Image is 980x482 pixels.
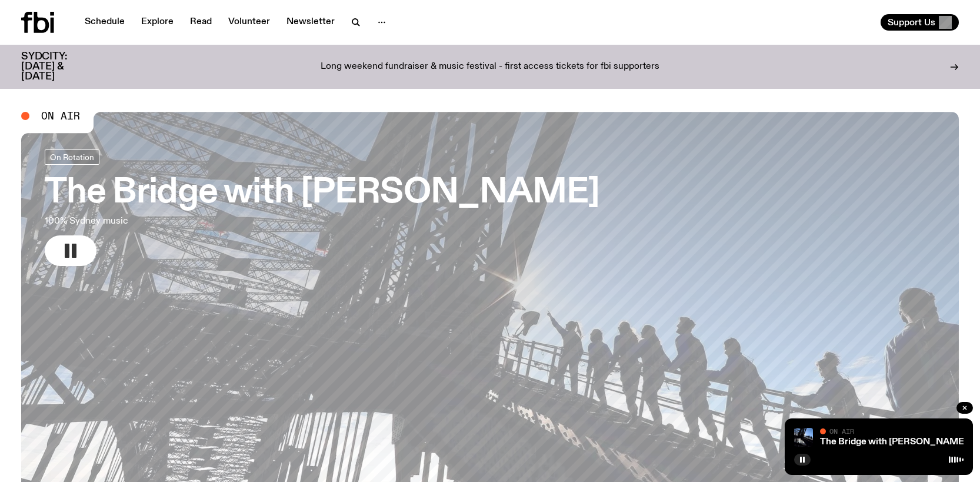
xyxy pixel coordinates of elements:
a: Schedule [78,14,132,31]
a: Volunteer [221,14,277,31]
h3: The Bridge with [PERSON_NAME] [45,177,599,210]
a: The Bridge with [PERSON_NAME] [820,437,967,447]
a: Explore [134,14,181,31]
span: On Air [829,427,854,435]
a: On Rotation [45,149,99,165]
p: Long weekend fundraiser & music festival - first access tickets for fbi supporters [321,62,659,72]
img: People climb Sydney's Harbour Bridge [794,428,813,447]
span: On Rotation [50,152,94,161]
p: 100% Sydney music [45,214,346,228]
a: Read [183,14,219,31]
h3: SYDCITY: [DATE] & [DATE] [21,52,96,82]
span: On Air [41,111,80,121]
span: Support Us [888,17,935,28]
a: Newsletter [279,14,342,31]
a: The Bridge with [PERSON_NAME]100% Sydney music [45,149,599,266]
button: Support Us [881,14,959,31]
